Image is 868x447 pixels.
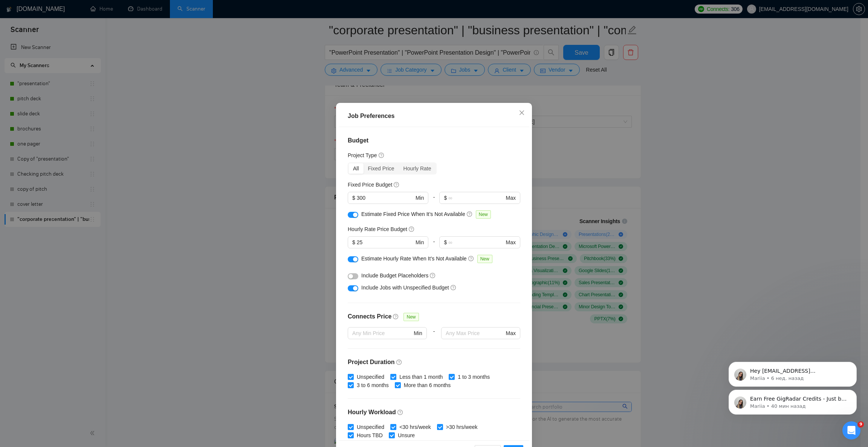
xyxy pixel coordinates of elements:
span: question-circle [379,152,385,158]
input: Any Max Price [446,329,504,337]
input: ∞ [448,238,504,246]
span: 9 [858,421,864,427]
span: New [477,255,492,263]
span: Hours TBD [354,431,386,439]
span: Min [416,238,424,246]
span: question-circle [430,272,436,279]
span: question-circle [397,409,403,415]
span: Unsure [395,431,418,439]
div: - [428,236,439,254]
h5: Project Type [348,151,377,159]
div: Fixed Price [364,163,399,174]
iframe: Intercom live chat [842,421,860,439]
span: question-circle [394,182,400,188]
h4: Connects Price [348,312,391,321]
span: Estimate Hourly Rate When It’s Not Available [361,256,467,262]
iframe: To enrich screen reader interactions, please activate Accessibility in Grammarly extension settings [717,314,868,427]
span: Min [414,329,422,337]
span: Max [506,238,516,246]
span: question-circle [393,314,399,320]
input: 0 [357,238,414,246]
span: $ [444,238,447,246]
input: Any Min Price [352,329,412,337]
button: Close [512,103,532,123]
h5: Fixed Price Budget [348,181,392,189]
span: question-circle [467,211,473,217]
span: 3 to 6 months [354,381,392,389]
span: Max [506,194,516,202]
span: >30 hrs/week [443,423,481,431]
div: All [348,163,364,174]
h4: Hourly Workload [348,408,520,417]
span: Estimate Fixed Price When It’s Not Available [361,211,465,217]
span: question-circle [396,359,402,365]
input: ∞ [448,194,504,202]
span: Include Jobs with Unspecified Budget [361,285,449,291]
div: Hourly Rate [399,163,436,174]
span: $ [444,194,447,202]
span: 1 to 3 months [455,373,493,381]
div: Job Preferences [348,112,520,121]
span: close [519,110,525,116]
span: $ [352,194,355,202]
span: question-circle [409,226,415,232]
span: Unspecified [354,423,387,431]
span: <30 hrs/week [396,423,434,431]
span: Less than 1 month [396,373,446,381]
span: question-circle [468,256,474,262]
span: Min [416,194,424,202]
span: Unspecified [354,373,387,381]
h4: Project Duration [348,358,520,367]
div: - [427,327,441,348]
span: New [403,313,419,321]
h4: Budget [348,136,520,145]
span: Include Budget Placeholders [361,272,428,279]
span: More than 6 months [401,381,454,389]
span: Max [506,329,516,337]
div: - [428,192,439,210]
span: $ [352,238,355,246]
input: 0 [357,194,414,202]
span: question-circle [451,285,457,291]
span: New [476,210,491,219]
h5: Hourly Rate Price Budget [348,225,407,233]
